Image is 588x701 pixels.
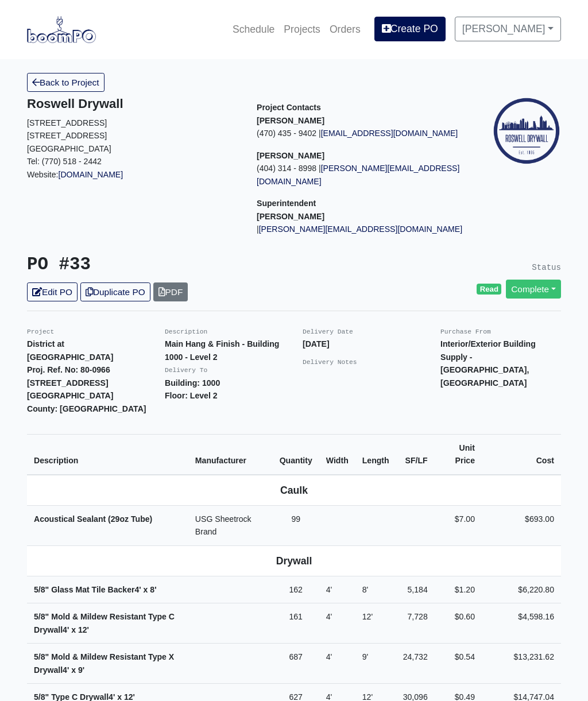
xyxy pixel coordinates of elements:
strong: 5/8" Mold & Mildew Resistant Type X Drywall [34,652,174,675]
a: Duplicate PO [80,282,150,301]
a: [PERSON_NAME][EMAIL_ADDRESS][DOMAIN_NAME] [257,164,459,186]
td: $4,598.16 [482,603,561,644]
small: Delivery Notes [303,359,357,366]
strong: [PERSON_NAME] [257,151,324,160]
span: 9' [78,665,84,675]
strong: Proj. Ref. No: 80-0966 [27,365,110,374]
p: (404) 314 - 8998 | [257,162,469,188]
span: 8' [362,585,369,594]
a: [DOMAIN_NAME] [59,170,123,179]
img: boomPO [27,16,96,42]
strong: 5/8" Glass Mat Tile Backer [34,585,157,594]
b: Drywall [276,555,312,567]
strong: [STREET_ADDRESS] [27,378,109,388]
p: Tel: (770) 518 - 2442 [27,155,239,168]
p: (470) 435 - 9402 | [257,127,469,140]
span: Read [477,284,501,295]
a: PDF [153,282,188,301]
span: 9' [362,652,369,661]
small: Status [532,263,561,272]
a: Complete [506,280,561,299]
a: [PERSON_NAME][EMAIL_ADDRESS][DOMAIN_NAME] [259,224,462,234]
a: Projects [279,17,325,42]
th: Unit Price [435,434,482,475]
th: SF/LF [396,434,435,475]
span: 12' [362,612,373,621]
td: $6,220.80 [482,576,561,603]
td: 7,728 [396,603,435,644]
h5: Roswell Drywall [27,96,239,111]
span: 4' [63,625,69,634]
small: Purchase From [440,328,491,335]
span: 4' [134,585,141,594]
th: Quantity [273,434,319,475]
strong: Main Hang & Finish - Building 1000 - Level 2 [165,339,279,362]
span: Project Contacts [257,103,321,112]
td: 24,732 [396,644,435,684]
small: Delivery Date [303,328,353,335]
strong: [GEOGRAPHIC_DATA] [27,391,113,400]
span: Superintendent [257,199,316,208]
h3: PO #33 [27,254,285,276]
td: $693.00 [482,505,561,545]
p: [STREET_ADDRESS] [27,117,239,130]
span: 8' [150,585,156,594]
div: Website: [27,96,239,181]
strong: District at [GEOGRAPHIC_DATA] [27,339,113,362]
a: Edit PO [27,282,78,301]
p: Interior/Exterior Building Supply - [GEOGRAPHIC_DATA], [GEOGRAPHIC_DATA] [440,338,561,389]
a: Orders [325,17,365,42]
small: Delivery To [165,367,207,374]
a: [EMAIL_ADDRESS][DOMAIN_NAME] [321,129,458,138]
p: | [257,223,469,236]
td: 687 [273,644,319,684]
td: $1.20 [435,576,482,603]
p: [STREET_ADDRESS] [27,129,239,142]
a: [PERSON_NAME] [455,17,561,41]
td: USG Sheetrock Brand [188,505,273,545]
span: x [144,585,148,594]
span: 4' [326,612,332,621]
strong: 5/8" Mold & Mildew Resistant Type C Drywall [34,612,175,634]
td: $0.54 [435,644,482,684]
th: Width [319,434,355,475]
strong: Acoustical Sealant (29oz Tube) [34,514,152,524]
td: $0.60 [435,603,482,644]
span: x [71,625,76,634]
th: Description [27,434,188,475]
td: 162 [273,576,319,603]
small: Project [27,328,54,335]
b: Caulk [280,485,308,496]
a: Create PO [374,17,446,41]
span: x [71,665,76,675]
span: 4' [326,585,332,594]
a: Schedule [228,17,279,42]
strong: [PERSON_NAME] [257,116,324,125]
span: 4' [63,665,69,675]
td: $13,231.62 [482,644,561,684]
p: [GEOGRAPHIC_DATA] [27,142,239,156]
strong: Building: 1000 [165,378,220,388]
th: Manufacturer [188,434,273,475]
strong: [DATE] [303,339,330,348]
strong: [PERSON_NAME] [257,212,324,221]
strong: Floor: Level 2 [165,391,218,400]
td: 161 [273,603,319,644]
span: 4' [326,652,332,661]
th: Length [355,434,396,475]
span: 12' [78,625,89,634]
td: 99 [273,505,319,545]
strong: County: [GEOGRAPHIC_DATA] [27,404,146,413]
small: Description [165,328,207,335]
td: $7.00 [435,505,482,545]
td: 5,184 [396,576,435,603]
th: Cost [482,434,561,475]
a: Back to Project [27,73,105,92]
